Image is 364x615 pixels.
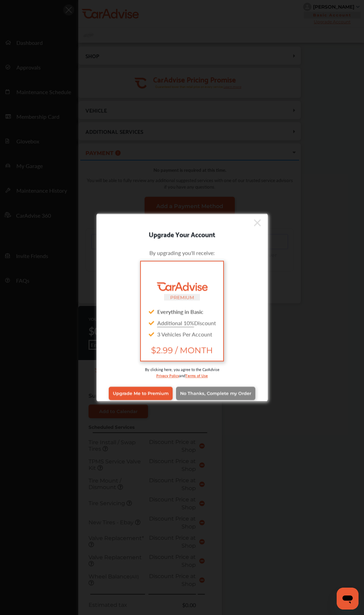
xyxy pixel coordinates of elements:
[157,319,216,326] span: Discount
[157,319,194,326] u: Additional 10%
[157,307,203,315] strong: Everything in Basic
[113,391,168,396] span: Upgrade Me to Premium
[337,588,359,610] iframe: Button to launch messaging window
[176,387,255,400] a: No Thanks, Complete my Order
[107,248,257,256] div: By upgrading you'll receive:
[146,328,217,339] div: 3 Vehicles Per Account
[185,372,208,378] a: Terms of Use
[109,387,173,400] a: Upgrade Me to Premium
[156,372,179,378] a: Privacy Policy
[170,294,194,300] small: PREMIUM
[97,228,268,239] div: Upgrade Your Account
[146,345,217,355] span: $2.99 / MONTH
[180,391,251,396] span: No Thanks, Complete my Order
[107,366,257,385] div: By clicking here, you agree to the CarAdvise and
